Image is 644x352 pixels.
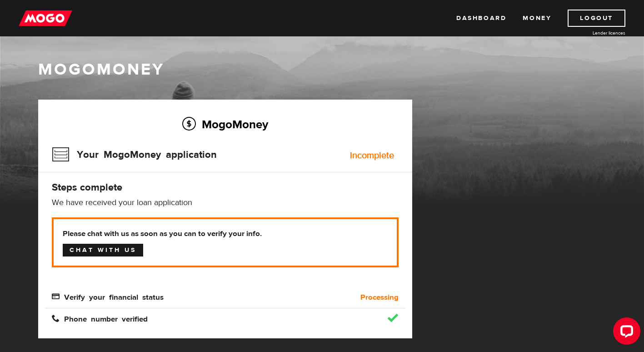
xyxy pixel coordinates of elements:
div: Incomplete [350,151,394,160]
h1: MogoMoney [38,60,606,79]
a: Lender licences [557,30,625,36]
b: Please chat with us as soon as you can to verify your info. [63,228,388,239]
b: Processing [360,292,399,303]
a: Logout [568,10,625,27]
a: Money [523,10,551,27]
span: Verify your financial status [52,292,164,300]
h4: Steps complete [52,181,399,194]
iframe: LiveChat chat widget [606,314,644,352]
a: Dashboard [456,10,506,27]
img: mogo_logo-11ee424be714fa7cbb0f0f49df9e16ec.png [19,10,72,27]
p: We have received your loan application [52,197,399,208]
h3: Your MogoMoney application [52,143,217,166]
h2: MogoMoney [52,115,399,134]
span: Phone number verified [52,314,148,322]
a: Chat with us [63,244,143,256]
